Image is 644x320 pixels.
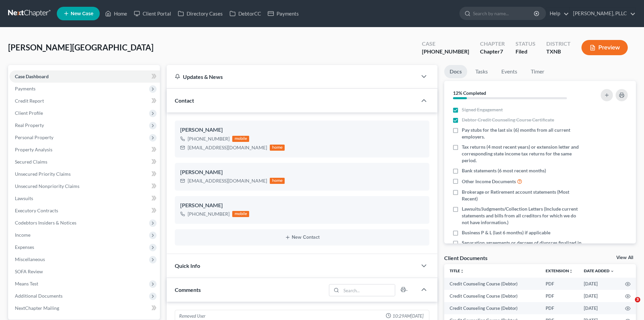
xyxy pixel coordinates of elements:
a: Extensionunfold_more [546,268,573,273]
span: Unsecured Nonpriority Claims [15,183,79,189]
span: [PERSON_NAME][GEOGRAPHIC_DATA] [8,42,153,52]
span: Secured Claims [15,159,47,165]
a: Unsecured Nonpriority Claims [9,180,160,192]
div: Updates & News [175,73,409,80]
span: Executory Contracts [15,208,58,213]
div: mobile [232,136,249,142]
button: Preview [581,40,628,55]
div: [PERSON_NAME] [180,201,424,210]
span: Unsecured Priority Claims [15,171,71,177]
span: Means Test [15,281,38,286]
a: DebtorCC [226,7,264,20]
td: Credit Counseling Course (Debtor) [444,278,540,290]
a: Home [102,7,130,20]
div: Filed [516,48,535,56]
span: SOFA Review [15,269,43,274]
td: PDF [540,278,578,290]
a: Directory Cases [174,7,226,20]
iframe: Intercom live chat [621,297,637,313]
span: Personal Property [15,134,53,140]
a: Client Portal [130,7,174,20]
input: Search... [341,284,395,296]
a: SOFA Review [9,265,160,278]
a: Property Analysis [9,144,160,156]
span: Codebtors Insiders & Notices [15,220,76,226]
div: [PHONE_NUMBER] [422,48,469,56]
a: NextChapter Mailing [9,302,160,314]
span: Property Analysis [15,147,52,152]
td: [DATE] [578,290,620,302]
td: PDF [540,290,578,302]
a: View All [616,255,633,260]
span: Case Dashboard [15,73,49,79]
a: Lawsuits [9,192,160,205]
a: [PERSON_NAME], PLLC [570,7,636,20]
span: Debtor Credit Counseling Course Certificate [462,116,554,123]
i: expand_more [610,269,614,273]
a: Date Added expand_more [584,268,614,273]
div: Client Documents [444,254,487,261]
span: Income [15,232,30,238]
span: Business P & L (last 6 months) if applicable [462,229,550,236]
span: Miscellaneous [15,256,45,262]
a: Secured Claims [9,156,160,168]
div: Chapter [480,40,505,48]
span: Contact [175,97,194,104]
div: Status [516,40,535,48]
a: Events [496,65,523,78]
strong: 12% Completed [453,90,486,96]
span: Pay stubs for the last six (6) months from all current employers. [462,127,582,140]
div: [EMAIL_ADDRESS][DOMAIN_NAME] [188,177,267,184]
td: [DATE] [578,302,620,314]
span: Additional Documents [15,293,63,299]
td: Credit Counseling Course (Debtor) [444,302,540,314]
div: Removed User [179,313,206,319]
span: Expenses [15,244,34,250]
span: Signed Engagement [462,106,503,113]
div: TXNB [546,48,571,56]
a: Timer [525,65,550,78]
span: Credit Report [15,98,44,104]
span: Lawsuits/Judgments/Collection Letters (Include current statements and bills from all creditors fo... [462,206,582,226]
td: [DATE] [578,278,620,290]
div: [EMAIL_ADDRESS][DOMAIN_NAME] [188,144,267,151]
div: home [270,145,285,151]
div: District [546,40,571,48]
a: Credit Report [9,95,160,107]
a: Unsecured Priority Claims [9,168,160,180]
span: Lawsuits [15,195,33,201]
div: Chapter [480,48,505,56]
a: Help [546,7,569,20]
a: Executory Contracts [9,205,160,217]
input: Search by name... [473,7,535,20]
span: Real Property [15,122,44,128]
div: Case [422,40,469,48]
i: unfold_more [569,269,573,273]
a: Tasks [470,65,493,78]
a: Case Dashboard [9,70,160,83]
a: Payments [264,7,302,20]
td: Credit Counseling Course (Debtor) [444,290,540,302]
span: 7 [500,48,503,55]
span: Bank statements (6 most recent months) [462,167,546,174]
span: Payments [15,86,35,91]
div: [PHONE_NUMBER] [188,135,230,142]
span: Other Income Documents [462,178,516,185]
span: 10:29AM[DATE] [392,313,424,319]
span: Quick Info [175,262,200,269]
div: home [270,178,285,184]
span: Brokerage or Retirement account statements (Most Recent) [462,189,582,202]
span: Comments [175,286,201,293]
a: Docs [444,65,467,78]
span: Client Profile [15,110,43,116]
i: unfold_more [460,269,464,273]
span: 3 [635,297,640,302]
span: Separation agreements or decrees of divorces finalized in the past 2 years [462,239,582,253]
td: PDF [540,302,578,314]
span: Tax returns (4 most recent years) or extension letter and corresponding state income tax returns ... [462,144,582,164]
div: [PERSON_NAME] [180,126,424,134]
div: mobile [232,211,249,217]
button: New Contact [180,235,424,240]
a: Titleunfold_more [450,268,464,273]
span: NextChapter Mailing [15,305,59,311]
